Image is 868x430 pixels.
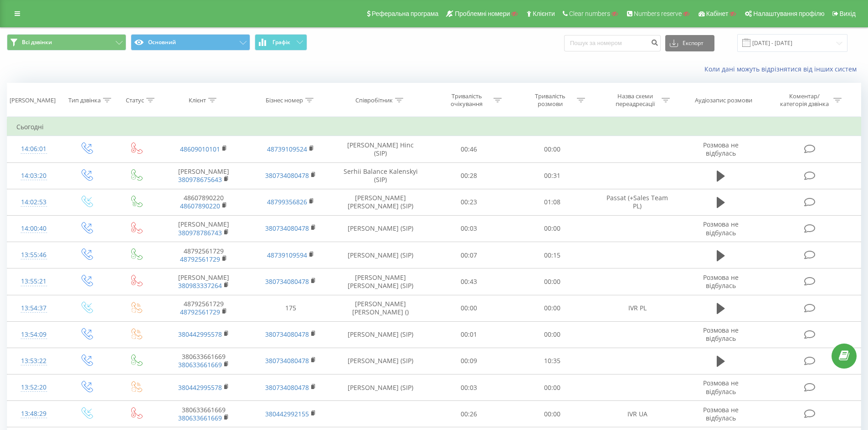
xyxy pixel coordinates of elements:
[265,356,309,365] a: 380734080478
[703,326,739,343] span: Розмова не відбулась
[265,330,309,339] a: 380734080478
[180,308,220,316] a: 48792561729
[427,348,511,374] td: 00:09
[840,10,856,17] span: Вихід
[427,374,511,401] td: 00:03
[160,162,247,189] td: [PERSON_NAME]
[265,171,309,180] a: 380734080478
[665,35,714,51] button: Експорт
[16,167,51,185] div: 14:03:20
[160,242,247,268] td: 48792561729
[267,197,307,206] a: 48799356826
[265,224,309,233] a: 380734080478
[594,295,680,321] td: IVR PL
[611,92,659,108] div: Назва схеми переадресації
[334,242,427,268] td: [PERSON_NAME] (SIP)
[511,189,594,215] td: 01:08
[266,96,303,104] div: Бізнес номер
[703,141,739,157] span: Розмова не відбулась
[442,92,491,108] div: Тривалість очікування
[564,35,661,51] input: Пошук за номером
[16,299,51,317] div: 13:54:37
[706,10,729,17] span: Кабінет
[334,295,427,321] td: [PERSON_NAME] [PERSON_NAME] ()
[695,96,752,104] div: Аудіозапис розмови
[334,189,427,215] td: [PERSON_NAME] [PERSON_NAME] (SIP)
[247,295,334,321] td: 175
[511,268,594,295] td: 00:00
[334,162,427,189] td: Serhii Balance Kalenskyi (SIP)
[68,96,101,104] div: Тип дзвінка
[372,10,439,17] span: Реферальна програма
[334,348,427,374] td: [PERSON_NAME] (SIP)
[178,360,222,369] a: 380633661669
[180,145,220,153] a: 48609010101
[511,401,594,427] td: 00:00
[427,136,511,162] td: 00:46
[511,321,594,348] td: 00:00
[427,189,511,215] td: 00:23
[533,10,555,17] span: Клієнти
[160,268,247,295] td: [PERSON_NAME]
[160,348,247,374] td: 380633661669
[703,405,739,422] span: Розмова не відбулась
[10,96,56,104] div: [PERSON_NAME]
[131,34,250,51] button: Основний
[265,383,309,392] a: 380734080478
[265,277,309,286] a: 380734080478
[265,410,309,418] a: 380442992155
[427,162,511,189] td: 00:28
[272,39,290,46] span: Графік
[427,401,511,427] td: 00:26
[634,10,682,17] span: Numbers reserve
[22,39,52,46] span: Всі дзвінки
[778,92,831,108] div: Коментар/категорія дзвінка
[355,96,393,104] div: Співробітник
[267,251,307,259] a: 48739109594
[180,202,220,210] a: 48607890220
[427,268,511,295] td: 00:43
[703,220,739,237] span: Розмова не відбулась
[427,295,511,321] td: 00:00
[178,175,222,184] a: 380978675643
[178,330,222,339] a: 380442995578
[427,215,511,242] td: 00:03
[178,383,222,392] a: 380442995578
[7,34,126,51] button: Всі дзвінки
[160,189,247,215] td: 48607890220
[126,96,144,104] div: Статус
[160,401,247,427] td: 380633661669
[594,189,680,215] td: Passat (+Sales Team PL)
[16,193,51,211] div: 14:02:53
[189,96,206,104] div: Клієнт
[334,374,427,401] td: [PERSON_NAME] (SIP)
[16,246,51,264] div: 13:55:46
[180,255,220,263] a: 48792561729
[526,92,575,108] div: Тривалість розмови
[160,295,247,321] td: 48792561729
[511,242,594,268] td: 00:15
[703,379,739,395] span: Розмова не відбулась
[427,321,511,348] td: 00:01
[455,10,510,17] span: Проблемні номери
[594,401,680,427] td: IVR UA
[569,10,610,17] span: Clear numbers
[160,215,247,242] td: [PERSON_NAME]
[703,273,739,290] span: Розмова не відбулась
[427,242,511,268] td: 00:07
[16,352,51,370] div: 13:53:22
[511,136,594,162] td: 00:00
[16,379,51,396] div: 13:52:20
[334,215,427,242] td: [PERSON_NAME] (SIP)
[511,215,594,242] td: 00:00
[7,118,861,136] td: Сьогодні
[16,326,51,344] div: 13:54:09
[753,10,824,17] span: Налаштування профілю
[334,136,427,162] td: [PERSON_NAME] Hinc (SIP)
[511,348,594,374] td: 10:35
[16,405,51,423] div: 13:48:29
[334,321,427,348] td: [PERSON_NAME] (SIP)
[704,65,861,73] a: Коли дані можуть відрізнятися вiд інших систем
[255,34,307,51] button: Графік
[178,228,222,237] a: 380978786743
